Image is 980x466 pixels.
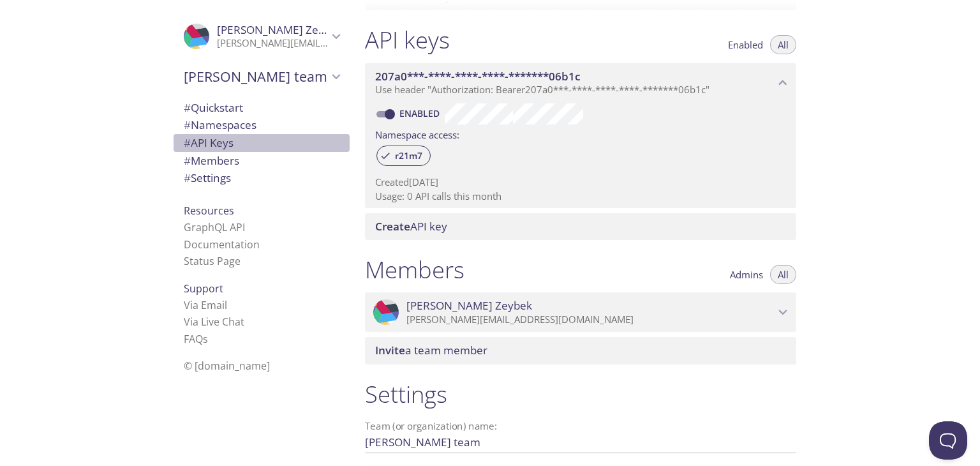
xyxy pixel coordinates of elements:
button: All [770,265,796,284]
span: [PERSON_NAME] team [184,68,328,86]
span: # [184,117,191,132]
div: Quickstart [174,99,350,117]
span: Members [184,153,239,168]
span: Resources [184,204,234,218]
p: [PERSON_NAME][EMAIL_ADDRESS][DOMAIN_NAME] [217,37,328,50]
div: Create API Key [365,213,796,240]
button: All [770,35,796,54]
p: Created [DATE] [375,176,786,189]
span: API Keys [184,135,234,150]
button: Admins [722,265,771,284]
span: r21m7 [387,150,430,162]
a: Status Page [184,254,241,268]
span: [PERSON_NAME] Zeybek [217,22,343,37]
button: Enabled [720,35,771,54]
div: Sezer Zeybek [174,15,350,57]
a: FAQ [184,332,208,346]
span: [PERSON_NAME] Zeybek [406,299,532,313]
div: Sezer's team [174,60,350,93]
p: Usage: 0 API calls this month [375,190,786,203]
span: Namespaces [184,117,256,132]
div: Invite a team member [365,337,796,364]
span: # [184,153,191,168]
span: a team member [375,343,487,357]
p: [PERSON_NAME][EMAIL_ADDRESS][DOMAIN_NAME] [406,313,775,326]
span: Support [184,282,223,296]
a: Via Email [184,298,227,312]
span: © [DOMAIN_NAME] [184,359,270,373]
div: Sezer Zeybek [365,292,796,332]
h1: Settings [365,380,796,409]
div: API Keys [174,134,350,152]
h1: Members [365,255,464,284]
div: r21m7 [376,146,431,166]
a: GraphQL API [184,220,245,234]
div: Namespaces [174,116,350,134]
h1: API keys [365,26,450,54]
iframe: Help Scout Beacon - Open [929,421,967,460]
a: Via Live Chat [184,315,244,329]
span: s [203,332,208,346]
span: Settings [184,170,231,185]
a: Enabled [397,107,445,119]
span: Quickstart [184,100,243,115]
span: API key [375,219,447,234]
span: Create [375,219,410,234]
div: Members [174,152,350,170]
label: Team (or organization) name: [365,421,498,431]
span: # [184,170,191,185]
span: Invite [375,343,405,357]
span: # [184,100,191,115]
a: Documentation [184,237,260,252]
label: Namespace access: [375,124,459,143]
span: # [184,135,191,150]
div: Team Settings [174,169,350,187]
